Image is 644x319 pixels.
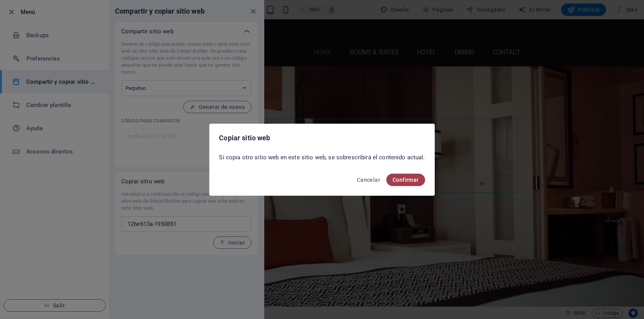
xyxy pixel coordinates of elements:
[393,177,419,183] span: Confirmar
[219,133,425,143] h2: Copiar sitio web
[219,153,425,161] p: Si copia otro sitio web en este sitio web, se sobrescribirá el contenido actual.
[386,174,425,186] button: Confirmar
[354,174,383,186] button: Cancelar
[357,177,380,183] span: Cancelar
